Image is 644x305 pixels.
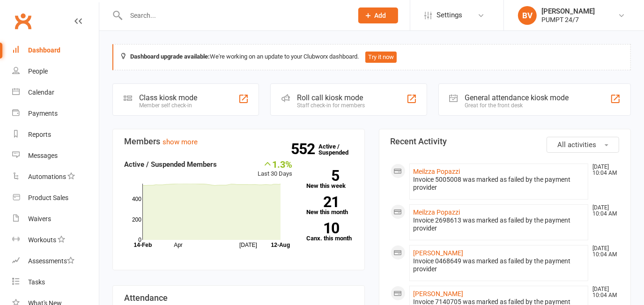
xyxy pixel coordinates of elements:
div: Workouts [28,236,56,244]
a: People [12,61,99,82]
h3: Recent Activity [391,137,620,146]
a: 10Canx. this month [306,223,353,241]
div: Product Sales [28,194,68,201]
span: Settings [437,5,462,26]
strong: 10 [306,221,339,235]
div: Invoice 0468649 was marked as failed by the payment provider [414,257,585,273]
a: 5New this week [306,170,353,189]
a: Dashboard [12,40,99,61]
div: Roll call kiosk mode [297,93,365,102]
a: [PERSON_NAME] [414,290,464,298]
div: BV [518,6,537,25]
a: show more [163,138,198,146]
div: Staff check-in for members [297,102,365,109]
div: We're working on an update to your Clubworx dashboard. [112,44,631,70]
div: Automations [28,173,66,180]
div: People [28,67,48,75]
a: Clubworx [11,9,35,33]
div: Member self check-in [139,102,197,109]
a: Messages [12,145,99,166]
div: Last 30 Days [258,159,292,179]
div: Class kiosk mode [139,93,197,102]
div: 1.3% [258,159,292,169]
div: Messages [28,152,58,159]
strong: Active / Suspended Members [124,160,217,169]
a: Tasks [12,272,99,293]
div: Reports [28,131,51,138]
div: Great for the front desk [465,102,569,109]
div: Assessments [28,257,74,265]
div: Calendar [28,89,54,96]
a: Workouts [12,230,99,251]
a: 552Active / Suspended [319,136,360,163]
a: Product Sales [12,187,99,208]
a: [PERSON_NAME] [414,249,464,257]
a: Automations [12,166,99,187]
strong: 552 [291,142,319,156]
input: Search... [123,9,346,22]
div: General attendance kiosk mode [465,93,569,102]
a: Reports [12,124,99,145]
time: [DATE] 10:04 AM [588,286,619,298]
button: All activities [547,137,619,153]
strong: 21 [306,195,339,209]
a: Waivers [12,208,99,230]
div: PUMPT 24/7 [541,15,595,24]
a: Meilzza Popazzi [414,168,460,175]
div: Payments [28,110,58,117]
strong: 5 [306,169,339,183]
a: 21New this month [306,196,353,215]
a: Meilzza Popazzi [414,208,460,216]
span: All activities [557,141,596,149]
span: Add [375,12,386,19]
div: Invoice 2698613 was marked as failed by the payment provider [414,216,585,232]
button: Add [358,7,398,23]
strong: Dashboard upgrade available: [130,53,210,60]
div: Invoice 5005008 was marked as failed by the payment provider [414,176,585,192]
h3: Members [124,137,353,146]
div: [PERSON_NAME] [541,7,595,15]
div: Tasks [28,278,45,286]
a: Payments [12,103,99,124]
time: [DATE] 10:04 AM [588,245,619,258]
time: [DATE] 10:04 AM [588,205,619,217]
button: Try it now [365,52,397,63]
a: Calendar [12,82,99,103]
div: Waivers [28,215,51,223]
time: [DATE] 10:04 AM [588,164,619,176]
a: Assessments [12,251,99,272]
h3: Attendance [124,293,353,303]
div: Dashboard [28,46,60,54]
